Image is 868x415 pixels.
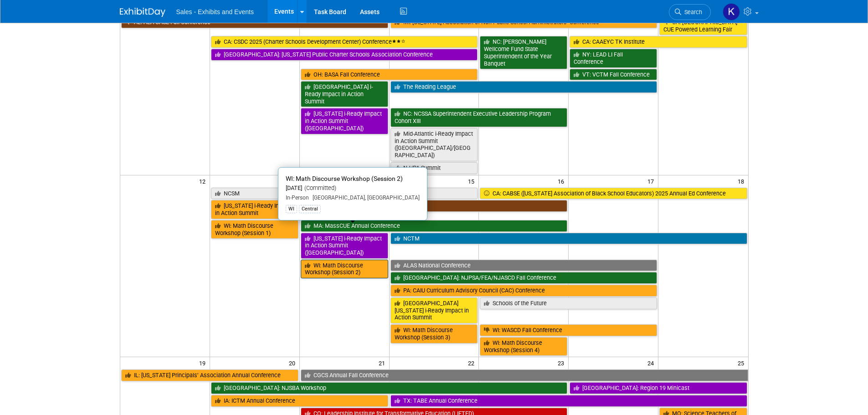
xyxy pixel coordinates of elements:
[681,9,702,15] span: Search
[121,369,298,381] a: IL: [US_STATE] Principals’ Association Annual Conference
[286,195,309,201] span: In-Person
[647,357,658,369] span: 24
[390,285,657,297] a: PA: CAIU Curriculum Advisory Council (CAC) Conference
[480,188,747,200] a: CA: CABSE ([US_STATE] Association of Black School Educators) 2025 Annual Ed Conference
[211,382,567,394] a: [GEOGRAPHIC_DATA]: NJSBA Workshop
[301,200,568,212] a: FL: FCSC & SCS
[570,382,747,394] a: [GEOGRAPHIC_DATA]: Region 19 Minicast
[301,220,568,232] a: MA: MassCUE Annual Conference
[390,162,478,174] a: NJ/PA Summit
[211,220,298,239] a: WI: Math Discourse Workshop (Session 1)
[390,297,478,323] a: [GEOGRAPHIC_DATA][US_STATE] i-Ready Impact in Action Summit
[198,357,210,369] span: 19
[301,369,748,381] a: CGCS Annual Fall Conference
[557,357,568,369] span: 23
[737,175,748,187] span: 18
[570,36,747,48] a: CA: CAAEYC TK Institute
[647,175,658,187] span: 17
[299,205,321,213] div: Central
[378,357,389,369] span: 21
[570,49,657,67] a: NY: LEAD LI Fall Conference
[669,4,711,20] a: Search
[286,184,420,192] div: [DATE]
[723,3,740,20] img: Kara Haven
[288,357,299,369] span: 20
[309,195,420,201] span: [GEOGRAPHIC_DATA], [GEOGRAPHIC_DATA]
[176,8,254,15] span: Sales - Exhibits and Events
[211,36,478,48] a: CA: CSDC 2025 (Charter Schools Development Center) Conference
[480,297,657,309] a: Schools of the Future
[301,81,388,107] a: [GEOGRAPHIC_DATA] i-Ready Impact in Action Summit
[286,205,297,213] div: WI
[390,324,478,343] a: WI: Math Discourse Workshop (Session 3)
[390,128,478,161] a: Mid-Atlantic i-Ready Impact in Action Summit ([GEOGRAPHIC_DATA]/[GEOGRAPHIC_DATA])
[301,233,388,259] a: [US_STATE] i-Ready Impact in Action Summit ([GEOGRAPHIC_DATA])
[301,108,388,134] a: [US_STATE] i-Ready Impact in Action Summit ([GEOGRAPHIC_DATA])
[390,260,657,272] a: ALAS National Conference
[467,175,478,187] span: 15
[390,81,657,93] a: The Reading League
[301,69,478,81] a: OH: BASA Fall Conference
[211,49,478,61] a: [GEOGRAPHIC_DATA]: [US_STATE] Public Charter Schools Association Conference
[467,357,478,369] span: 22
[390,272,657,284] a: [GEOGRAPHIC_DATA]: NJPSA/FEA/NJASCD Fall Conference
[198,175,210,187] span: 12
[301,260,388,278] a: WI: Math Discourse Workshop (Session 2)
[557,175,568,187] span: 16
[286,175,403,182] span: WI: Math Discourse Workshop (Session 2)
[120,8,165,17] img: ExhibitDay
[480,337,567,356] a: WI: Math Discourse Workshop (Session 4)
[390,108,568,127] a: NC: NCSSA Superintendent Executive Leadership Program Cohort XIII
[390,233,747,245] a: NCTM
[737,357,748,369] span: 25
[211,188,478,200] a: NCSM
[659,16,747,35] a: CA: [GEOGRAPHIC_DATA] CUE Powered Learning Fair
[302,184,336,191] span: (Committed)
[480,324,657,336] a: WI: WASCD Fall Conference
[390,395,747,407] a: TX: TABE Annual Conference
[570,69,657,81] a: VT: VCTM Fall Conference
[480,36,567,69] a: NC: [PERSON_NAME] Wellcome Fund State Superintendent of the Year Banquet
[211,200,298,219] a: [US_STATE] i-Ready Impact in Action Summit
[211,395,388,407] a: IA: ICTM Annual Conference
